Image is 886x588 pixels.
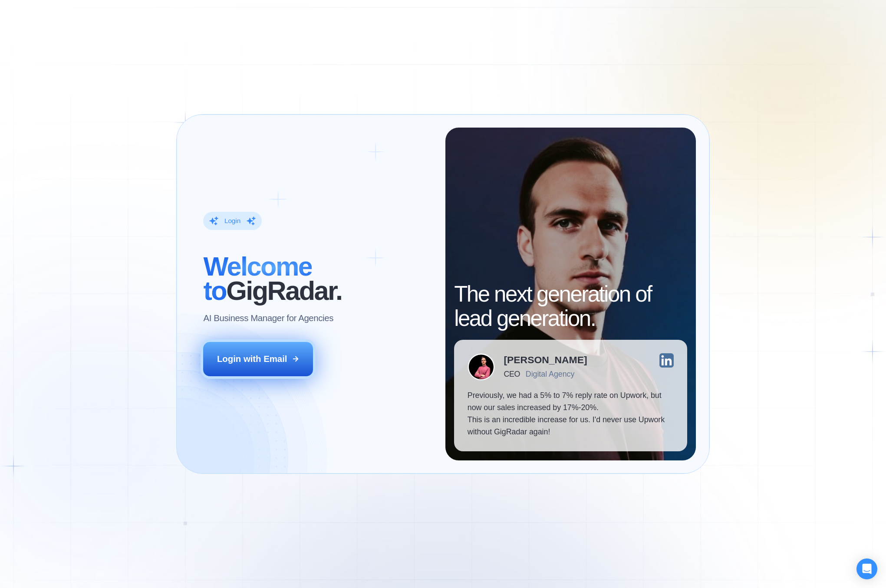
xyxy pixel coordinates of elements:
[468,389,674,438] p: Previously, we had a 5% to 7% reply rate on Upwork, but now our sales increased by 17%-20%. This ...
[526,370,575,378] div: Digital Agency
[203,342,313,376] button: Login with Email
[203,312,333,324] p: AI Business Manager for Agencies
[203,252,312,305] span: Welcome to
[454,282,687,331] h2: The next generation of lead generation.
[504,355,587,365] div: [PERSON_NAME]
[203,254,432,303] h2: ‍ GigRadar.
[504,370,520,378] div: CEO
[217,353,287,365] div: Login with Email
[856,558,877,579] div: Open Intercom Messenger
[224,217,240,225] div: Login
